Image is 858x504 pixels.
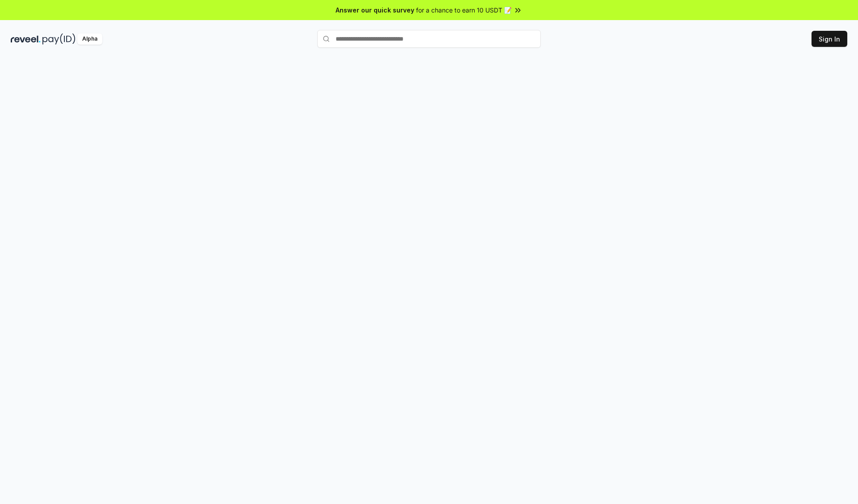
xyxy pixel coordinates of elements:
img: reveel_dark [11,33,41,45]
div: Alpha [77,33,102,45]
button: Sign In [812,31,847,47]
img: pay_id [42,33,76,45]
span: for a chance to earn 10 USDT 📝 [416,5,512,15]
span: Answer our quick survey [336,5,414,15]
